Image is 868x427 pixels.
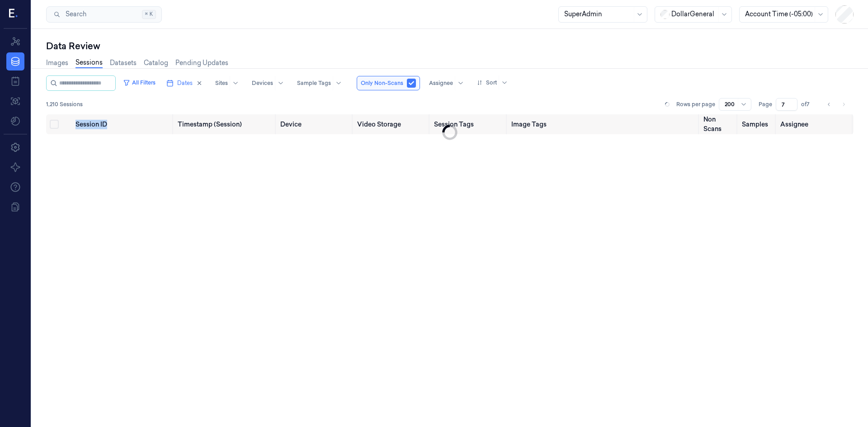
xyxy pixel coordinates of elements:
[823,98,835,111] button: Go to previous page
[144,58,168,68] a: Catalog
[354,114,430,134] th: Video Storage
[700,114,738,134] th: Non Scans
[62,9,86,19] span: Search
[75,58,103,68] a: Sessions
[508,114,700,134] th: Image Tags
[676,100,715,108] p: Rows per page
[72,114,175,134] th: Session ID
[50,120,59,129] button: Select all
[277,114,354,134] th: Device
[175,58,228,68] a: Pending Updates
[110,58,137,68] a: Datasets
[777,114,854,134] th: Assignee
[801,100,816,108] span: of 7
[46,100,83,108] span: 1,210 Sessions
[119,75,159,90] button: All Filters
[759,100,772,108] span: Page
[163,76,206,90] button: Dates
[46,58,68,68] a: Images
[46,6,162,23] button: Search⌘K
[738,114,777,134] th: Samples
[361,79,403,87] span: Only Non-Scans
[823,98,850,111] nav: pagination
[46,40,854,52] div: Data Review
[177,79,193,87] span: Dates
[174,114,277,134] th: Timestamp (Session)
[430,114,507,134] th: Session Tags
